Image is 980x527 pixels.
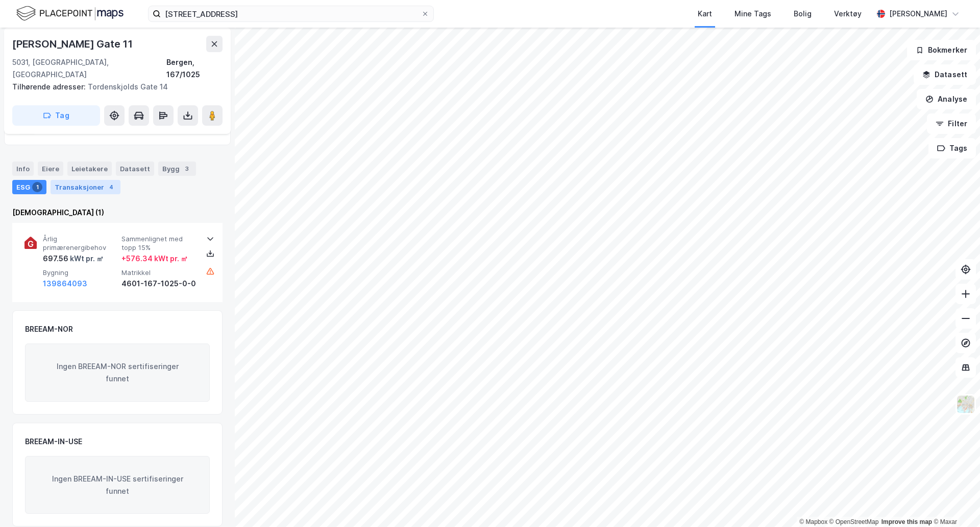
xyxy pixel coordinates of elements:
div: Bergen, 167/1025 [166,56,223,81]
button: Analyse [917,89,976,109]
div: Datasett [116,162,154,176]
div: Transaksjoner [51,180,120,194]
div: 3 [182,164,192,174]
div: BREEAM-NOR [25,323,73,335]
a: Improve this map [881,518,932,525]
div: Bygg [158,162,196,176]
input: Søk på adresse, matrikkel, gårdeiere, leietakere eller personer [161,6,421,21]
img: logo.f888ab2527a4732fd821a326f86c7f29.svg [16,5,124,22]
div: kWt pr. ㎡ [68,253,104,265]
div: [DEMOGRAPHIC_DATA] (1) [12,207,223,219]
div: [PERSON_NAME] [889,8,947,20]
div: Eiere [38,162,63,176]
div: Kontrollprogram for chat [929,478,980,527]
div: BREEAM-IN-USE [25,436,82,448]
div: Ingen BREEAM-NOR sertifiseringer funnet [25,343,210,402]
div: Leietakere [67,162,112,176]
div: 4601-167-1025-0-0 [121,278,196,290]
span: Matrikkel [121,268,196,277]
span: Årlig primærenergibehov [43,235,117,253]
div: Tordenskjolds Gate 14 [12,81,214,93]
div: Info [12,162,34,176]
span: Sammenlignet med topp 15% [121,235,196,253]
div: Ingen BREEAM-IN-USE sertifiseringer funnet [25,456,210,514]
div: Kart [698,8,712,20]
div: 1 [32,182,42,192]
button: 139864093 [43,278,87,290]
div: 4 [106,182,116,192]
iframe: Chat Widget [929,478,980,527]
span: Bygning [43,268,117,277]
div: Bolig [794,8,812,20]
span: Tilhørende adresser: [12,82,88,91]
div: ESG [12,180,46,194]
button: Filter [927,113,976,134]
div: 5031, [GEOGRAPHIC_DATA], [GEOGRAPHIC_DATA] [12,56,166,81]
div: Mine Tags [734,8,771,20]
div: Verktøy [834,8,862,20]
button: Tag [12,105,100,126]
a: OpenStreetMap [829,518,879,525]
a: Mapbox [799,518,827,525]
button: Tags [928,138,976,158]
div: + 576.34 kWt pr. ㎡ [121,253,188,265]
img: Z [956,395,975,414]
button: Bokmerker [907,40,976,60]
div: [PERSON_NAME] Gate 11 [12,36,135,52]
div: 697.56 [43,253,104,265]
button: Datasett [914,64,976,85]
